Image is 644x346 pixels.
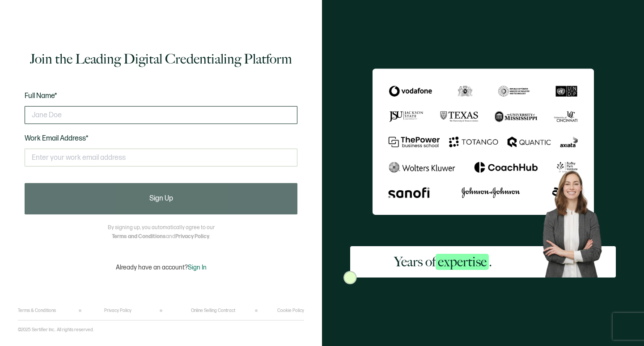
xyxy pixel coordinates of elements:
a: Privacy Policy [175,233,209,240]
h2: Years of . [394,253,492,271]
h1: Join the Leading Digital Credentialing Platform [30,50,292,68]
a: Online Selling Contract [191,308,235,313]
p: Already have an account? [116,264,207,271]
span: expertise [436,254,489,270]
input: Jane Doe [25,106,297,124]
span: Full Name* [25,92,57,100]
a: Terms & Conditions [18,308,56,313]
span: Sign Up [149,195,173,202]
a: Cookie Policy [277,308,304,313]
button: Sign Up [25,183,297,214]
img: Sertifier Signup - Years of <span class="strong-h">expertise</span>. [373,68,594,214]
p: ©2025 Sertifier Inc.. All rights reserved. [18,327,94,333]
p: By signing up, you automatically agree to our and . [108,223,215,241]
input: Enter your work email address [25,149,297,167]
span: Sign In [188,264,207,271]
span: Work Email Address* [25,134,89,143]
a: Terms and Conditions [112,233,166,240]
img: Sertifier Signup - Years of <span class="strong-h">expertise</span>. Hero [536,165,616,277]
img: Sertifier Signup [343,271,357,284]
a: Privacy Policy [104,308,131,313]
